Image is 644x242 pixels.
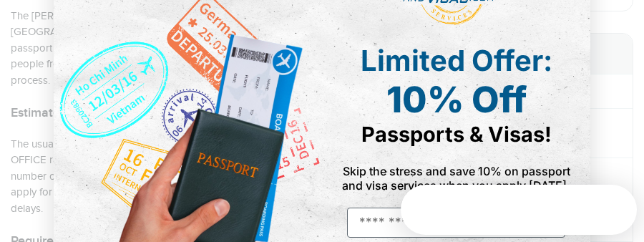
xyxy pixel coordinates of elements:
span: Passports & Visas! [361,122,552,147]
iframe: Intercom live chat discovery launcher [401,185,637,235]
iframe: Intercom live chat [595,193,630,228]
span: 10% Off [386,78,527,121]
span: Limited Offer: [361,43,552,78]
span: Skip the stress and save 10% on passport and visa services when you apply [DATE]. [342,164,570,193]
